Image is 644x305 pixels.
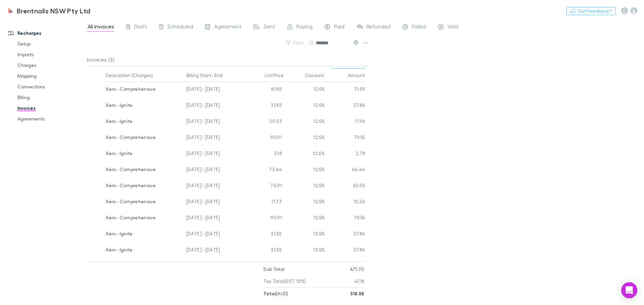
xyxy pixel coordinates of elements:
[106,227,181,241] div: Xero - Ignite
[184,162,244,178] div: [DATE] - [DATE]
[354,275,364,287] p: 47.18
[214,23,241,32] span: Agreement
[11,60,91,71] a: Charges
[244,195,284,211] div: 11.73
[11,113,91,124] a: Agreements
[244,130,284,146] div: 90.91
[284,98,325,114] div: 12.5%
[134,23,147,32] span: Draft
[3,3,95,19] a: Brentnalls NSW Pty Ltd
[184,146,244,162] div: [DATE] - [DATE]
[325,82,365,98] div: 71.59
[244,114,284,130] div: 20.53
[350,263,364,275] p: 471.70
[106,114,181,128] div: Xero - Ignite
[184,227,244,243] div: [DATE] - [DATE]
[106,130,181,144] div: Xero - Comprehensive
[284,195,325,211] div: 12.5%
[325,243,365,259] div: 27.84
[244,162,284,178] div: 73.64
[17,7,91,15] h3: Brentnalls NSW Pty Ltd
[351,291,364,296] strong: 518.88
[11,92,91,103] a: Billing
[184,98,244,114] div: [DATE] - [DATE]
[11,71,91,81] a: Mapping
[367,23,390,32] span: Refunded
[11,39,91,49] a: Setup
[167,23,193,32] span: Scheduled
[621,282,637,298] div: Open Intercom Messenger
[325,211,365,227] div: 79.55
[325,146,365,162] div: 2.78
[244,211,284,227] div: 90.91
[325,178,365,195] div: 62.05
[106,162,181,176] div: Xero - Comprehensive
[263,275,306,287] p: Tax Total (GST 10%)
[284,178,325,195] div: 12.5%
[284,114,325,130] div: 12.5%
[106,82,181,96] div: Xero - Comprehensive
[244,243,284,259] div: 31.82
[334,23,344,32] span: Paid
[7,7,14,15] img: Brentnalls NSW Pty Ltd's Logo
[11,81,91,92] a: Connections
[11,103,91,113] a: Invoices
[244,98,284,114] div: 31.82
[284,162,325,178] div: 12.5%
[284,243,325,259] div: 12.5%
[284,146,325,162] div: 12.6%
[106,195,181,209] div: Xero - Comprehensive
[325,114,365,130] div: 17.96
[106,146,181,160] div: Xero - Ignite
[263,263,284,275] p: Sub Total
[282,39,308,47] button: Filter
[263,291,276,296] strong: Total
[184,130,244,146] div: [DATE] - [DATE]
[106,98,181,112] div: Xero - Ignite
[325,227,365,243] div: 27.84
[284,82,325,98] div: 12.5%
[88,23,114,32] span: All invoices
[184,211,244,227] div: [DATE] - [DATE]
[325,98,365,114] div: 27.84
[184,243,244,259] div: [DATE] - [DATE]
[106,178,181,193] div: Xero - Comprehensive
[1,28,91,39] a: Recharges
[11,49,91,60] a: Imports
[284,130,325,146] div: 12.5%
[184,178,244,195] div: [DATE] - [DATE]
[184,114,244,130] div: [DATE] - [DATE]
[244,146,284,162] div: 3.18
[263,288,288,300] p: ( AUD )
[106,211,181,225] div: Xero - Comprehensive
[264,23,275,32] span: Sent
[244,227,284,243] div: 31.82
[325,130,365,146] div: 79.55
[244,82,284,98] div: 81.82
[325,195,365,211] div: 10.26
[184,82,244,98] div: [DATE] - [DATE]
[184,195,244,211] div: [DATE] - [DATE]
[244,178,284,195] div: 70.91
[284,227,325,243] div: 12.5%
[325,162,365,178] div: 64.44
[297,23,313,32] span: Paying
[284,211,325,227] div: 12.5%
[566,7,616,15] button: Got Feedback?
[412,23,426,32] span: Failed
[106,243,181,257] div: Xero - Ignite
[447,23,458,32] span: Void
